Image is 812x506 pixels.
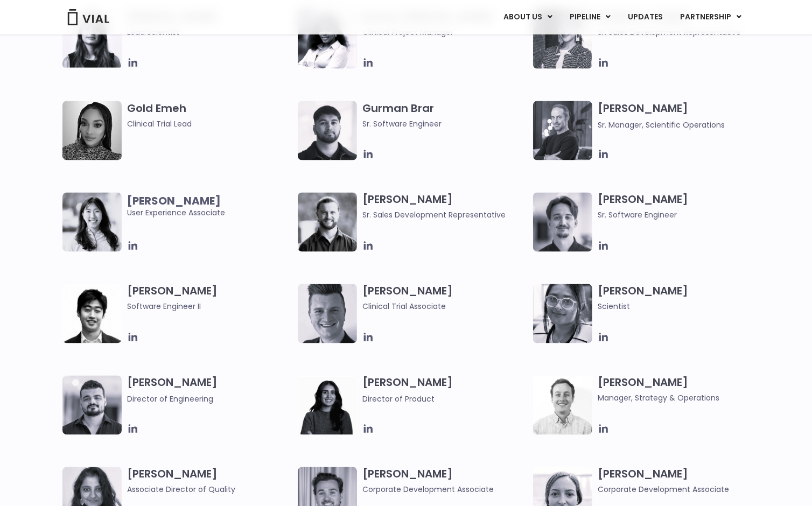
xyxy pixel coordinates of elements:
[533,376,592,435] img: Kyle Mayfield
[598,193,763,221] h3: [PERSON_NAME]
[598,209,763,221] span: Sr. Software Engineer
[671,8,750,26] a: PARTNERSHIPMenu Toggle
[362,301,528,313] span: Clinical Trial Associate
[127,194,221,209] b: [PERSON_NAME]
[362,394,435,405] span: Director of Product
[62,284,122,343] img: Jason Zhang
[598,392,763,404] span: Manager, Strategy & Operations
[362,484,528,496] span: Corporate Development Associate
[598,120,725,130] span: Sr. Manager, Scientific Operations
[127,101,292,130] h3: Gold Emeh
[362,467,528,496] h3: [PERSON_NAME]
[298,101,357,160] img: Headshot of smiling of man named Gurman
[362,118,528,130] span: Sr. Software Engineer
[127,467,292,496] h3: [PERSON_NAME]
[533,101,592,160] img: Headshot of smiling man named Jared
[598,376,763,404] h3: [PERSON_NAME]
[127,195,292,219] span: User Experience Associate
[495,8,561,26] a: ABOUT USMenu Toggle
[62,10,122,68] img: Headshot of smiling woman named Elia
[533,193,592,252] img: Fran
[533,10,592,69] img: Smiling woman named Gabriella
[598,284,763,313] h3: [PERSON_NAME]
[362,376,528,405] h3: [PERSON_NAME]
[298,10,357,69] img: Image of smiling woman named Etunim
[362,284,528,313] h3: [PERSON_NAME]
[62,376,122,435] img: Igor
[127,118,292,130] span: Clinical Trial Lead
[598,301,763,313] span: Scientist
[298,284,357,343] img: Headshot of smiling man named Collin
[127,284,292,313] h3: [PERSON_NAME]
[127,484,292,496] span: Associate Director of Quality
[598,101,763,131] h3: [PERSON_NAME]
[619,8,671,26] a: UPDATES
[127,301,292,313] span: Software Engineer II
[561,8,619,26] a: PIPELINEMenu Toggle
[127,394,213,405] span: Director of Engineering
[362,101,528,130] h3: Gurman Brar
[67,9,110,25] img: Vial Logo
[298,193,357,252] img: Image of smiling man named Hugo
[62,101,122,160] img: A woman wearing a leopard print shirt in a black and white photo.
[298,376,357,435] img: Smiling woman named Ira
[533,284,592,343] img: Headshot of smiling woman named Anjali
[598,484,763,496] span: Corporate Development Associate
[127,376,292,405] h3: [PERSON_NAME]
[598,467,763,496] h3: [PERSON_NAME]
[362,193,528,221] h3: [PERSON_NAME]
[362,209,528,221] span: Sr. Sales Development Representative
